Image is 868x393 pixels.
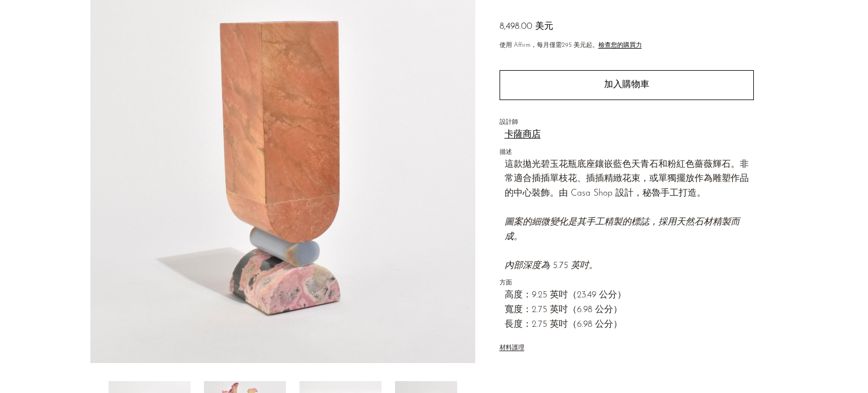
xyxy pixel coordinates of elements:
[598,42,642,49] a: 檢查您的購買力 - 了解有關 Affirm Financing 的更多資訊（在模式中開啟）
[559,189,706,198] font: 由 Casa Shop 設計，秘魯手工打造。
[500,70,754,100] button: 加入購物車
[505,218,740,241] font: 圖案的細微變化是其手工精製的標誌，採用天然石材精製而成。
[505,320,622,329] font: 長度：2.75 英吋（6.98 公分）
[598,42,642,49] font: 檢查您的購買力
[505,291,626,300] font: 高度：9.25 英吋（23.49 公分）
[500,149,512,156] font: 描述
[500,42,562,49] font: 使用 Affirm，每月僅需
[604,80,649,89] font: 加入購物車
[500,344,524,353] button: 材料護理
[505,130,541,139] font: 卡薩商店
[500,280,512,286] font: 方面
[500,22,553,31] font: 8,498.00 美元
[505,128,754,142] a: 卡薩商店
[505,261,598,270] font: 內部深度為 5.75 英吋。
[562,42,586,49] font: 295 美元
[505,305,622,314] font: 寬度：2.75 英吋（6.98 公分）
[505,160,749,198] font: 這款拋光碧玉花瓶底座鑲嵌藍色天青石和粉紅色薔薇輝石。非常適合插插單枝花、插插精緻花束，或單獨擺放作為雕塑作品的中心裝飾。
[500,119,518,126] font: 設計師
[586,42,598,49] font: 起。
[500,345,524,351] font: 材料護理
